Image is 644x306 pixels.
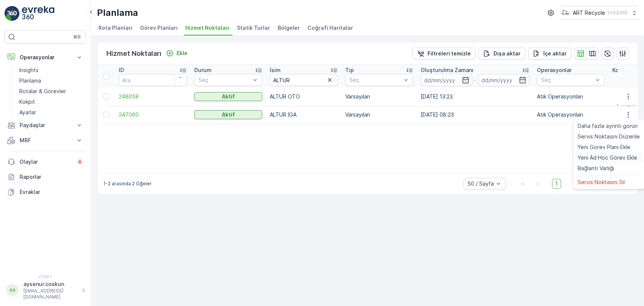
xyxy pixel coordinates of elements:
[19,109,36,116] p: Ayarlar
[222,111,235,118] p: Aktif
[177,49,188,57] p: Ekle
[575,152,643,163] a: Yeni Ad Hoc Görev Ekle
[573,9,605,17] p: ART Recycle
[16,97,86,107] a: Kokpit
[537,111,605,118] p: Atık Operasyonları
[541,76,593,84] p: Seç
[20,121,71,129] p: Paydaşlar
[198,76,251,84] p: Seç
[23,288,78,300] p: [EMAIL_ADDRESS][DOMAIN_NAME]
[5,274,86,279] span: v 1.50.1
[543,50,567,57] p: İçe aktar
[5,50,86,65] button: Operasyonlar
[5,6,20,21] img: logo
[19,88,66,95] p: Rotalar & Görevler
[493,50,521,57] p: Dışa aktar
[278,24,300,32] span: Bölgeler
[16,86,86,97] a: Rotalar & Görevler
[106,48,161,59] p: Hizmet Noktaları
[270,66,281,74] p: İsim
[119,93,187,100] a: 248058
[16,107,86,118] a: Ayarlar
[578,165,614,172] span: Bağlantı Varlığı
[222,93,235,100] p: Aktif
[20,188,83,196] p: Evraklar
[612,66,644,74] p: Koordinatlar
[578,133,640,140] span: Servis Noktasını Düzenle
[237,24,270,32] span: Statik Turlar
[20,158,72,166] p: Olaylar
[478,48,525,60] button: Dışa aktar
[97,7,138,19] p: Planlama
[78,159,81,165] p: 4
[478,74,530,86] input: dd/mm/yyyy
[421,74,472,86] input: dd/mm/yyyy
[103,94,109,100] div: Toggle Row Selected
[537,66,572,74] p: Operasyonlar
[73,34,81,40] p: ⌘B
[578,122,638,130] span: Daha fazla ayrıntı görün
[5,133,86,148] button: MRF
[528,48,571,60] button: İçe aktar
[561,6,638,20] button: ART Recycle(+03:00)
[417,88,533,106] td: [DATE] 13:23
[345,93,413,100] p: Varsayılan
[474,75,476,85] p: -
[163,49,191,58] button: Ekle
[119,74,187,86] input: Ara
[575,142,643,152] a: Yeni Görev Planı Ekle
[98,24,132,32] span: Rota Planları
[552,179,561,189] span: 1
[22,6,54,21] img: logo_light-DOdMpM7g.png
[575,131,643,142] a: Servis Noktasını Düzenle
[270,111,338,118] p: ALTUR İGA
[421,66,473,74] p: Oluşturulma Zamanı
[578,143,630,151] span: Yeni Görev Planı Ekle
[103,181,152,187] p: 1-2 arasında 2 Öğeler
[19,98,35,106] p: Kokpit
[349,76,401,84] p: Seç
[417,106,533,124] td: [DATE] 08:23
[345,66,354,74] p: Tip
[185,24,229,32] span: Hizmet Noktaları
[537,93,605,100] p: Atık Operasyonları
[194,66,212,74] p: Durum
[412,48,475,60] button: Filtreleri temizle
[578,154,637,161] span: Yeni Ad Hoc Görev Ekle
[19,77,41,85] p: Planlama
[5,280,86,300] button: AAaysenur.coskun[EMAIL_ADDRESS][DOMAIN_NAME]
[561,9,570,17] img: image_23.png
[5,169,86,185] a: Raporlar
[20,54,71,61] p: Operasyonlar
[5,154,86,169] a: Olaylar4
[16,75,86,86] a: Planlama
[270,74,338,86] input: Ara
[119,111,187,118] a: 247060
[578,178,625,186] span: Servis Noktasını Sil
[20,173,83,181] p: Raporlar
[19,66,38,74] p: Insights
[119,66,124,74] p: ID
[16,65,86,75] a: Insights
[427,50,471,57] p: Filtreleri temizle
[345,111,413,118] p: Varsayılan
[103,112,109,118] div: Toggle Row Selected
[194,110,262,119] button: Aktif
[270,93,338,100] p: ALTUR OTO
[5,118,86,133] button: Paydaşlar
[5,185,86,200] a: Evraklar
[307,24,353,32] span: Coğrafi Haritalar
[194,92,262,101] button: Aktif
[6,284,18,296] div: AA
[20,137,71,144] p: MRF
[140,24,178,32] span: Görev Planları
[23,280,78,288] p: aysenur.coskun
[608,10,627,16] p: ( +03:00 )
[575,121,643,131] a: Daha fazla ayrıntı görün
